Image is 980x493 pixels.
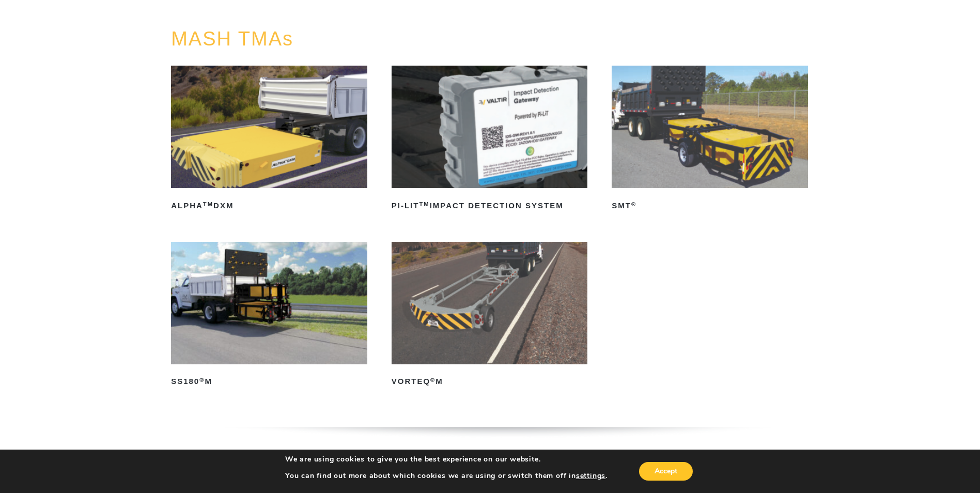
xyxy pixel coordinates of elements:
p: We are using cookies to give you the best experience on our website. [285,455,608,464]
h2: SMT [612,197,808,214]
h2: VORTEQ M [392,374,588,390]
sup: TM [419,201,429,207]
a: SMT® [612,66,808,214]
a: VORTEQ®M [392,242,588,390]
h2: ALPHA DXM [171,197,367,214]
h2: SS180 M [171,374,367,390]
sup: ® [199,377,205,383]
sup: ® [631,201,636,207]
h2: PI-LIT Impact Detection System [392,197,588,214]
button: Accept [639,462,693,481]
a: SS180®M [171,242,367,390]
sup: TM [203,201,213,207]
a: MASH TMAs [171,28,293,50]
a: ALPHATMDXM [171,66,367,214]
p: You can find out more about which cookies we are using or switch them off in . [285,471,608,481]
button: settings [576,471,605,481]
sup: ® [430,377,435,383]
a: PI-LITTMImpact Detection System [392,66,588,214]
